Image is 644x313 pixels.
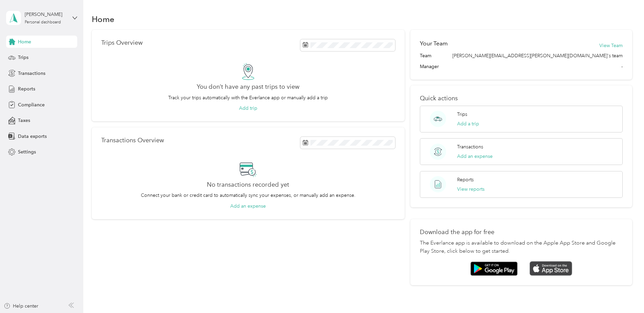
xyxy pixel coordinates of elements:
span: - [621,63,623,70]
p: Trips [457,111,467,118]
h2: No transactions recorded yet [207,181,289,188]
p: Connect your bank or credit card to automatically sync your expenses, or manually add an expense. [141,192,356,199]
span: Team [420,52,431,59]
p: Trips Overview [101,39,143,46]
button: Add an expense [230,203,266,210]
span: Home [18,38,31,45]
h2: You don’t have any past trips to view [197,83,299,90]
button: Add a trip [457,120,479,127]
button: View Team [599,42,623,49]
span: Settings [18,148,36,155]
span: Transactions [18,70,45,77]
button: View reports [457,186,485,193]
span: Taxes [18,117,30,124]
span: Trips [18,54,28,61]
p: Download the app for free [420,229,623,236]
button: Add an expense [457,153,493,160]
span: [PERSON_NAME][EMAIL_ADDRESS][PERSON_NAME][DOMAIN_NAME]'s team [452,52,623,59]
iframe: Everlance-gr Chat Button Frame [606,275,644,313]
img: App store [530,261,572,276]
span: Manager [420,63,439,70]
p: Quick actions [420,95,623,102]
p: Transactions Overview [101,137,164,144]
p: Reports [457,176,474,183]
p: Transactions [457,143,483,150]
div: [PERSON_NAME] [25,11,67,18]
p: Track your trips automatically with the Everlance app or manually add a trip [168,94,328,101]
span: Reports [18,85,35,92]
img: Google play [470,262,518,276]
span: Compliance [18,101,45,108]
button: Help center [4,302,38,310]
h2: Your Team [420,39,448,48]
div: Personal dashboard [25,20,61,24]
h1: Home [92,16,114,23]
button: Add trip [239,105,257,112]
p: The Everlance app is available to download on the Apple App Store and Google Play Store, click be... [420,239,623,255]
span: Data exports [18,133,47,140]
